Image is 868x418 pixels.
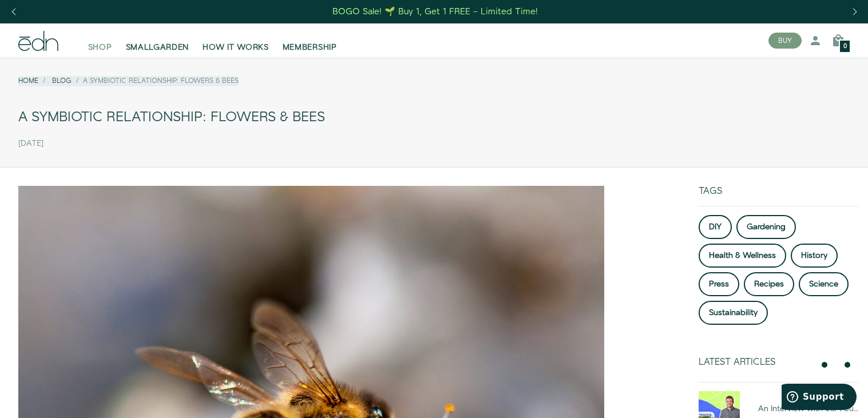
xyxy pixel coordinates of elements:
div: An Interview with our Founder, [PERSON_NAME]: The Efficient Grower [758,403,859,415]
a: Home [18,76,38,86]
a: MEMBERSHIP [276,28,344,53]
div: Tags [699,186,859,206]
span: 0 [843,43,847,50]
span: MEMBERSHIP [283,42,337,53]
a: Blog [52,76,72,86]
div: A Symbiotic Relationship: Flowers & Bees [18,105,850,130]
a: History [791,244,838,268]
a: Recipes [744,272,794,296]
a: SHOP [81,28,119,53]
button: BUY [768,33,802,49]
a: Health & Wellness [699,244,786,268]
button: next [841,358,854,372]
a: BOGO Sale! 🌱 Buy 1, Get 1 FREE – Limited Time! [331,3,539,21]
a: Press [699,272,739,296]
nav: breadcrumbs [18,76,239,86]
a: SMALLGARDEN [119,28,196,53]
a: DIY [699,215,732,239]
div: BOGO Sale! 🌱 Buy 1, Get 1 FREE – Limited Time! [332,6,538,18]
div: Latest Articles [699,357,813,368]
button: previous [818,358,831,372]
span: SHOP [88,42,112,53]
time: [DATE] [18,139,43,149]
li: A Symbiotic Relationship: Flowers & Bees [72,76,239,86]
a: Sustainability [699,301,768,325]
a: Gardening [736,215,796,239]
span: SMALLGARDEN [126,42,189,53]
a: HOW IT WORKS [196,28,275,53]
span: HOW IT WORKS [203,42,268,53]
iframe: Opens a widget where you can find more information [782,384,857,412]
a: Science [799,272,849,296]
